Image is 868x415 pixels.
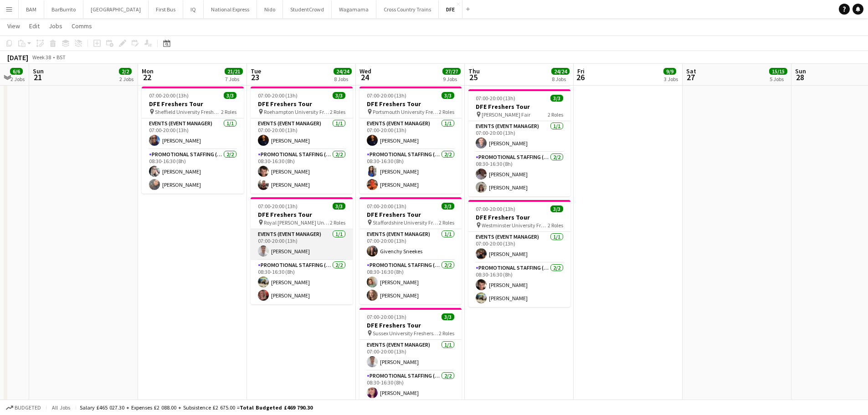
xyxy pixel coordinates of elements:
app-job-card: 07:00-20:00 (13h)3/3DFE Freshers Tour Staffordshire University Freshers Fair2 RolesEvents (Event ... [360,197,462,304]
span: 28 [794,72,806,82]
button: Cross Country Trains [376,0,439,18]
span: Roehampton University Freshers Fair [264,108,330,115]
span: 25 [467,72,480,82]
div: 2 Jobs [119,76,134,82]
span: 24/24 [551,68,570,75]
span: 6/6 [10,68,23,75]
app-card-role: Events (Event Manager)1/107:00-20:00 (13h)[PERSON_NAME] [468,121,570,152]
app-card-role: Events (Event Manager)1/107:00-20:00 (13h)[PERSON_NAME] [468,232,570,263]
span: 27/27 [442,68,461,75]
span: 07:00-20:00 (13h) [367,313,406,320]
button: Nido [257,0,283,18]
span: 3/3 [550,205,563,212]
app-card-role: Promotional Staffing (Brand Ambassadors)2/208:30-16:30 (8h)[PERSON_NAME][PERSON_NAME] [360,149,462,194]
div: 3 Jobs [664,76,678,82]
button: IQ [183,0,204,18]
span: Comms [72,22,92,30]
div: 07:00-20:00 (13h)3/3DFE Freshers Tour Royal [PERSON_NAME] University Freshers Fair2 RolesEvents (... [251,197,353,304]
app-card-role: Promotional Staffing (Brand Ambassadors)2/208:30-16:30 (8h)[PERSON_NAME][PERSON_NAME] [251,149,353,194]
button: BAM [19,0,44,18]
span: 3/3 [224,92,236,99]
span: 3/3 [333,203,345,210]
app-card-role: Events (Event Manager)1/107:00-20:00 (13h)[PERSON_NAME] [251,118,353,149]
a: Edit [26,20,43,32]
span: View [7,22,20,30]
app-card-role: Promotional Staffing (Brand Ambassadors)2/208:30-16:30 (8h)[PERSON_NAME][PERSON_NAME] [142,149,244,194]
div: [DATE] [7,53,28,62]
app-card-role: Events (Event Manager)1/107:00-20:00 (13h)[PERSON_NAME] [142,118,244,149]
app-job-card: 07:00-20:00 (13h)3/3DFE Freshers Tour Westminster University Freshers Fair2 RolesEvents (Event Ma... [468,200,570,307]
span: 07:00-20:00 (13h) [258,203,298,210]
div: BST [56,54,66,61]
span: 21 [31,72,44,82]
app-job-card: 07:00-20:00 (13h)3/3DFE Freshers Tour Portsmouth University Freshers Fair2 RolesEvents (Event Man... [360,87,462,194]
div: 7 Jobs [225,76,242,82]
h3: DFE Freshers Tour [142,100,244,108]
div: 5 Jobs [770,76,787,82]
button: Wagamama [332,0,376,18]
h3: DFE Freshers Tour [360,210,462,219]
div: 9 Jobs [443,76,460,82]
span: Sun [795,67,806,75]
app-job-card: 07:00-20:00 (13h)3/3DFE Freshers Tour Sussex University Freshers Fair2 RolesEvents (Event Manager... [360,308,462,415]
span: 22 [140,72,154,82]
span: 07:00-20:00 (13h) [476,95,515,102]
span: 24 [358,72,371,82]
span: 2 Roles [439,108,454,115]
span: 3/3 [442,203,454,210]
span: 3/3 [442,313,454,320]
span: 3/3 [550,95,563,102]
span: Tue [251,67,261,75]
a: Jobs [45,20,66,32]
app-card-role: Promotional Staffing (Brand Ambassadors)2/208:30-16:30 (8h)[PERSON_NAME][PERSON_NAME] [251,260,353,304]
span: Westminster University Freshers Fair [482,222,548,229]
span: Total Budgeted £469 790.30 [240,404,313,411]
app-card-role: Promotional Staffing (Brand Ambassadors)2/208:30-16:30 (8h)[PERSON_NAME][PERSON_NAME] [360,260,462,304]
span: 2/2 [119,68,132,75]
span: 07:00-20:00 (13h) [476,205,515,212]
button: [GEOGRAPHIC_DATA] [83,0,149,18]
app-card-role: Promotional Staffing (Brand Ambassadors)2/208:30-16:30 (8h)[PERSON_NAME][PERSON_NAME] [468,152,570,196]
h3: DFE Freshers Tour [360,100,462,108]
span: 2 Roles [548,222,563,229]
span: 24/24 [334,68,352,75]
h3: DFE Freshers Tour [251,100,353,108]
button: National Express [204,0,257,18]
h3: DFE Freshers Tour [360,321,462,329]
div: 07:00-20:00 (13h)3/3DFE Freshers Tour Sheffield University Freshers Fair2 RolesEvents (Event Mana... [142,87,244,194]
span: 07:00-20:00 (13h) [149,92,189,99]
span: 9/9 [663,68,676,75]
span: Wed [360,67,371,75]
span: 26 [576,72,585,82]
app-job-card: 07:00-20:00 (13h)3/3DFE Freshers Tour Roehampton University Freshers Fair2 RolesEvents (Event Man... [251,87,353,194]
span: 2 Roles [439,219,454,226]
span: All jobs [50,404,72,411]
app-card-role: Events (Event Manager)1/107:00-20:00 (13h)Givenchy Sneekes [360,229,462,260]
div: 8 Jobs [552,76,569,82]
button: Budgeted [5,403,42,413]
span: Mon [142,67,154,75]
span: Sat [686,67,696,75]
span: 15/15 [769,68,787,75]
span: 23 [249,72,261,82]
span: 07:00-20:00 (13h) [367,92,406,99]
span: Budgeted [15,405,41,411]
span: Portsmouth University Freshers Fair [373,108,439,115]
span: 2 Roles [221,108,236,115]
div: 2 Jobs [10,76,25,82]
span: 3/3 [442,92,454,99]
span: 21/21 [225,68,243,75]
button: First Bus [149,0,183,18]
span: Thu [468,67,480,75]
div: 8 Jobs [334,76,351,82]
span: Sun [33,67,44,75]
button: BarBurrito [44,0,83,18]
div: Salary £465 027.30 + Expenses £2 088.00 + Subsistence £2 675.00 = [80,404,313,411]
app-job-card: 07:00-20:00 (13h)3/3DFE Freshers Tour [PERSON_NAME] Fair2 RolesEvents (Event Manager)1/107:00-20:... [468,89,570,196]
